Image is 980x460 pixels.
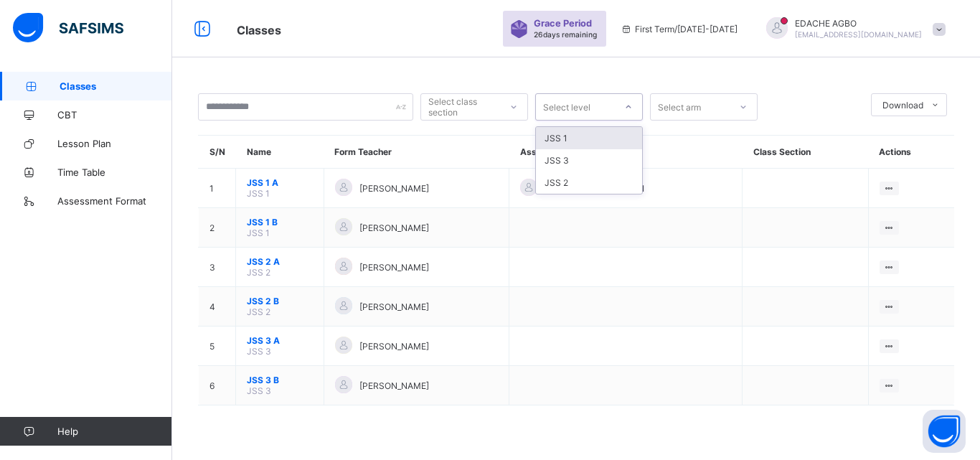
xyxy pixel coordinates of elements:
[237,23,281,37] span: Classes
[247,256,313,267] span: JSS 2 A
[247,188,270,199] span: JSS 1
[359,301,429,312] span: [PERSON_NAME]
[534,18,592,29] span: Grace Period
[621,24,738,34] span: session/term information
[199,366,236,405] td: 6
[510,20,528,38] img: sticker-purple.71386a28dfed39d6af7621340158ba97.svg
[359,183,429,194] span: [PERSON_NAME]
[247,335,313,346] span: JSS 3 A
[247,296,313,306] span: JSS 2 B
[247,217,313,227] span: JSS 1 B
[13,13,123,43] img: safsims
[752,17,953,41] div: EDACHEAGBO
[199,136,236,169] th: S/N
[543,93,590,121] div: Select level
[247,177,313,188] span: JSS 1 A
[658,93,701,121] div: Select arm
[795,18,922,29] span: EDACHE AGBO
[359,222,429,233] span: [PERSON_NAME]
[199,248,236,287] td: 3
[247,385,271,396] span: JSS 3
[199,327,236,366] td: 5
[199,169,236,208] td: 1
[923,410,966,453] button: Open asap
[359,380,429,391] span: [PERSON_NAME]
[536,149,642,172] div: JSS 3
[57,109,172,121] span: CBT
[536,127,642,149] div: JSS 1
[247,227,270,238] span: JSS 1
[247,267,270,278] span: JSS 2
[57,138,172,149] span: Lesson Plan
[359,262,429,273] span: [PERSON_NAME]
[57,166,172,178] span: Time Table
[428,93,499,121] div: Select class section
[57,195,172,207] span: Assessment Format
[509,136,743,169] th: Assistant Form Teacher
[247,375,313,385] span: JSS 3 B
[57,426,171,437] span: Help
[536,172,642,194] div: JSS 2
[534,30,597,39] span: 26 days remaining
[743,136,868,169] th: Class Section
[199,287,236,327] td: 4
[199,208,236,248] td: 2
[868,136,954,169] th: Actions
[882,100,923,111] span: Download
[359,341,429,352] span: [PERSON_NAME]
[60,80,172,92] span: Classes
[247,346,271,357] span: JSS 3
[324,136,509,169] th: Form Teacher
[795,30,922,39] span: [EMAIL_ADDRESS][DOMAIN_NAME]
[247,306,270,317] span: JSS 2
[236,136,324,169] th: Name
